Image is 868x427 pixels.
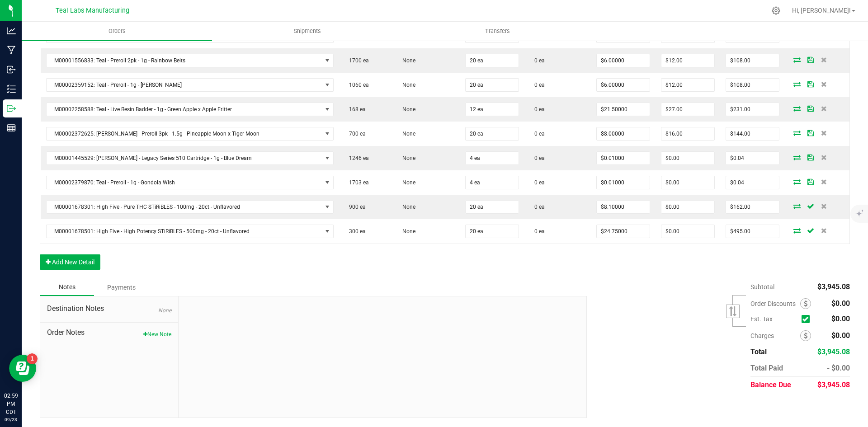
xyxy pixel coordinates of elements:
span: None [398,131,415,137]
span: Total Paid [750,364,783,372]
span: M00002379870: Teal - Preroll - 1g - Gondola Wish [47,176,322,189]
span: 0 ea [530,131,545,137]
span: None [398,82,415,88]
span: M00002372625: [PERSON_NAME] - Preroll 3pk - 1.5g - Pineapple Moon x Tiger Moon [47,127,322,140]
input: 0 [597,225,650,238]
span: Delete Order Detail [817,57,831,62]
iframe: Resource center [9,355,36,382]
inline-svg: Outbound [7,104,16,113]
input: 0 [726,79,779,91]
span: $3,945.08 [817,347,850,356]
span: NO DATA FOUND [46,176,334,189]
span: M00001445529: [PERSON_NAME] - Legacy Series 510 Cartridge - 1g - Blue Dream [47,152,322,164]
span: None [398,204,415,210]
span: Save Order Detail [804,57,817,62]
span: 1060 ea [344,82,369,88]
span: Shipments [282,27,333,35]
div: Manage settings [770,6,782,15]
span: $0.00 [831,299,850,308]
div: Notes [40,279,94,296]
span: NO DATA FOUND [46,200,334,214]
span: Save Order Detail [804,203,817,209]
span: 0 ea [530,179,545,186]
span: 0 ea [530,82,545,88]
input: 0 [726,54,779,67]
input: 0 [726,152,779,164]
span: 0 ea [530,57,545,64]
span: Delete Order Detail [817,228,831,233]
span: NO DATA FOUND [46,225,334,238]
span: Calculate excise tax [802,313,814,325]
input: 0 [466,127,519,140]
input: 0 [466,103,519,116]
input: 0 [466,201,519,213]
span: Save Order Detail [804,130,817,136]
span: 0 ea [530,204,545,210]
span: 1700 ea [344,57,369,64]
input: 0 [466,79,519,91]
span: NO DATA FOUND [46,127,334,141]
input: 0 [466,176,519,189]
input: 0 [726,176,779,189]
span: Save Order Detail [804,179,817,184]
input: 0 [726,225,779,238]
a: Orders [22,22,212,41]
p: 09/23 [4,416,18,423]
span: - $0.00 [827,364,850,372]
span: Save Order Detail [804,81,817,87]
span: Balance Due [750,380,791,389]
span: $0.00 [831,331,850,340]
input: 0 [661,201,714,213]
input: 0 [597,103,650,116]
span: None [158,307,171,314]
a: Transfers [402,22,593,41]
span: Delete Order Detail [817,203,831,209]
span: None [398,106,415,113]
input: 0 [661,79,714,91]
span: M00001678501: High Five - High Potency STiRiBLES - 500mg - 20ct - Unflavored [47,225,322,238]
span: 0 ea [530,228,545,235]
input: 0 [597,127,650,140]
input: 0 [597,201,650,213]
span: 0 ea [530,106,545,113]
button: Add New Detail [40,254,100,270]
span: $3,945.08 [817,282,850,291]
input: 0 [661,176,714,189]
span: 1246 ea [344,155,369,161]
input: 0 [597,79,650,91]
span: Order Discounts [750,300,800,307]
span: Hi, [PERSON_NAME]! [792,7,851,14]
inline-svg: Analytics [7,26,16,35]
input: 0 [661,103,714,116]
span: 1703 ea [344,179,369,186]
div: Payments [94,279,148,296]
span: Destination Notes [47,303,171,314]
span: None [398,57,415,64]
inline-svg: Inventory [7,84,16,94]
input: 0 [597,152,650,164]
span: M00002258588: Teal - Live Resin Badder - 1g - Green Apple x Apple Fritter [47,103,322,116]
span: Delete Order Detail [817,179,831,184]
input: 0 [661,127,714,140]
span: Subtotal [750,283,774,291]
span: Order Notes [47,327,171,338]
span: M00002359152: Teal - Preroll - 1g - [PERSON_NAME] [47,79,322,91]
span: None [398,155,415,161]
span: $0.00 [831,314,850,323]
p: 02:59 PM CDT [4,392,18,416]
span: 900 ea [344,204,366,210]
input: 0 [726,103,779,116]
inline-svg: Inbound [7,65,16,74]
input: 0 [466,54,519,67]
span: 0 ea [530,155,545,161]
input: 0 [726,201,779,213]
input: 0 [726,127,779,140]
span: Save Order Detail [804,228,817,233]
input: 0 [597,176,650,189]
inline-svg: Reports [7,123,16,132]
span: None [398,228,415,235]
span: $3,945.08 [817,380,850,389]
span: Delete Order Detail [817,130,831,136]
span: Orders [96,27,138,35]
